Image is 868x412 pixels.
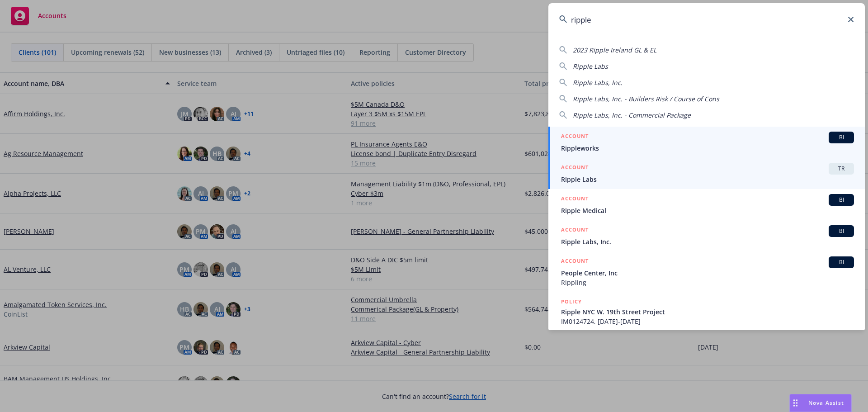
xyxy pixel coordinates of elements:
[561,317,854,326] span: IM0124724, [DATE]-[DATE]
[561,307,854,317] span: Ripple NYC W. 19th Street Project
[548,158,865,189] a: ACCOUNTTRRipple Labs
[832,165,850,173] span: TR
[561,175,854,184] span: Ripple Labs
[573,78,623,87] span: Ripple Labs, Inc.
[561,268,854,278] span: People Center, Inc
[789,394,852,412] button: Nova Assist
[832,196,850,204] span: BI
[832,227,850,235] span: BI
[561,163,589,174] h5: ACCOUNT
[561,132,589,142] h5: ACCOUNT
[548,292,865,331] a: POLICYRipple NYC W. 19th Street ProjectIM0124724, [DATE]-[DATE]
[561,225,589,236] h5: ACCOUNT
[561,237,854,246] span: Ripple Labs, Inc.
[832,133,850,142] span: BI
[573,46,656,54] span: 2023 Ripple Ireland GL & EL
[561,194,589,205] h5: ACCOUNT
[790,394,801,412] div: Drag to move
[808,399,844,407] span: Nova Assist
[548,251,865,292] a: ACCOUNTBIPeople Center, IncRippling
[561,278,854,287] span: Rippling
[548,127,865,158] a: ACCOUNTBIRippleworks
[548,189,865,220] a: ACCOUNTBIRipple Medical
[548,3,865,36] input: Search...
[561,256,589,267] h5: ACCOUNT
[573,111,691,119] span: Ripple Labs, Inc. - Commercial Package
[548,220,865,251] a: ACCOUNTBIRipple Labs, Inc.
[561,297,582,306] h5: POLICY
[832,258,850,266] span: BI
[573,62,608,71] span: Ripple Labs
[561,206,854,215] span: Ripple Medical
[561,143,854,153] span: Rippleworks
[573,95,719,103] span: Ripple Labs, Inc. - Builders Risk / Course of Cons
